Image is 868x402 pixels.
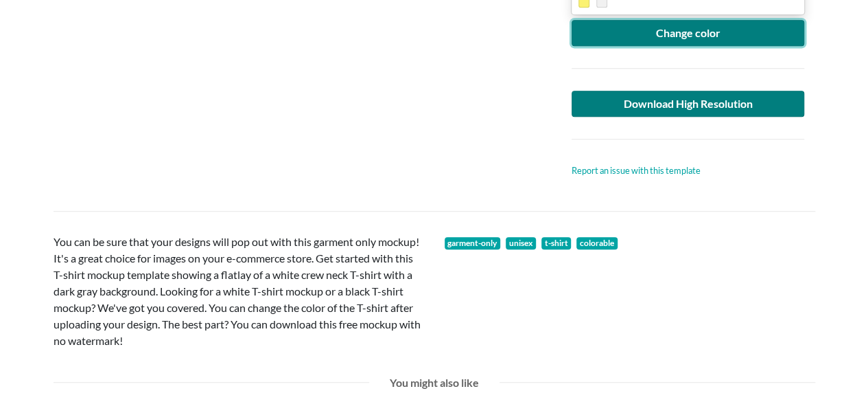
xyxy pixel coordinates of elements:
a: Report an issue with this template [572,165,701,176]
a: garment-only [445,237,501,249]
a: t-shirt [541,237,572,249]
div: You might also like [379,375,489,391]
span: colorable [576,237,618,249]
button: Change color [572,20,805,46]
a: Download High Resolution [572,91,805,117]
p: You can be sure that your designs will pop out with this garment only mockup! It's a great choice... [54,234,424,349]
span: unisex [506,237,536,249]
